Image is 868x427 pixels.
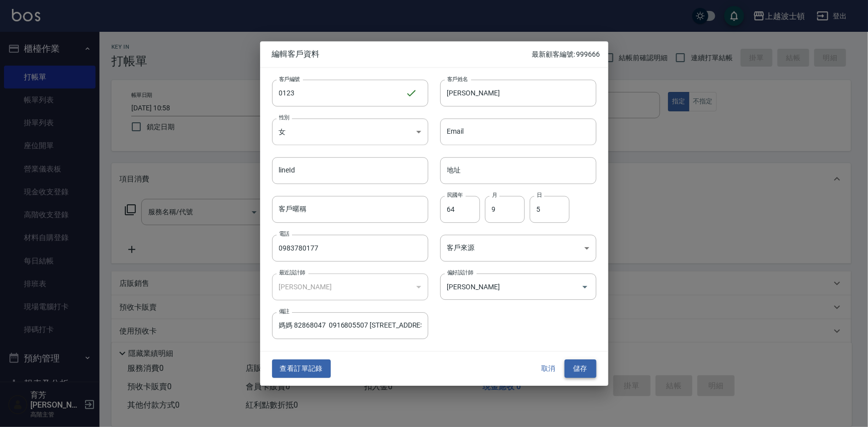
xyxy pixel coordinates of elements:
[565,360,596,378] button: 儲存
[272,49,532,59] span: 編輯客戶資料
[447,75,468,83] label: 客戶姓名
[533,360,565,378] button: 取消
[279,269,305,276] label: 最近設計師
[577,279,593,295] button: Open
[537,191,542,199] label: 日
[492,191,497,199] label: 月
[532,49,600,60] p: 最新顧客編號: 999666
[279,114,289,121] label: 性別
[279,230,289,238] label: 電話
[447,269,473,276] label: 偏好設計師
[272,118,428,145] div: 女
[447,191,463,199] label: 民國年
[272,360,331,378] button: 查看訂單記錄
[279,308,289,316] label: 備註
[272,273,428,300] div: [PERSON_NAME]
[279,75,300,83] label: 客戶編號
